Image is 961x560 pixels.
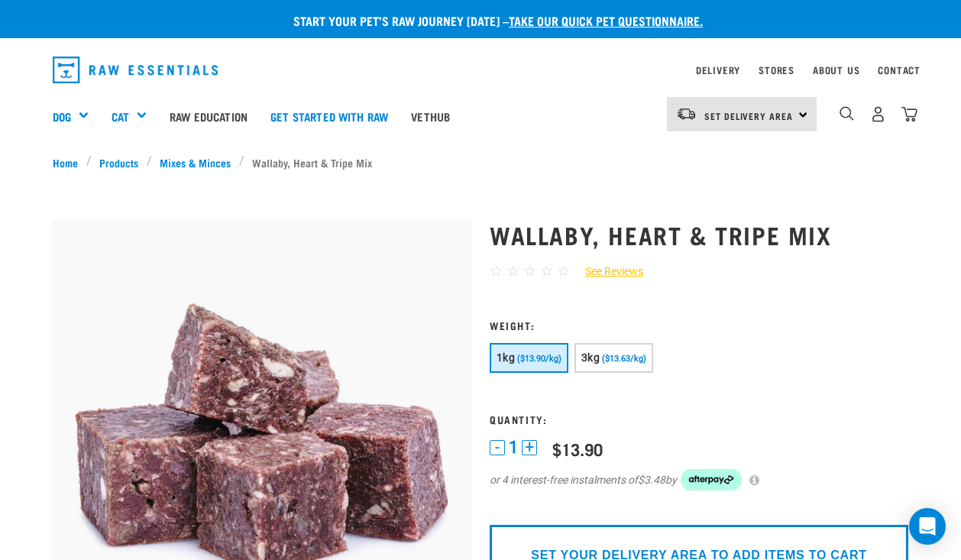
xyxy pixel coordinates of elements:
span: ($13.63/kg) [602,354,646,364]
a: Products [92,154,147,170]
a: Contact [878,67,921,73]
span: 3kg [581,351,600,364]
a: About Us [813,67,859,73]
a: Get started with Raw [259,86,400,147]
img: home-icon@2x.png [901,106,917,122]
span: ☆ [557,262,570,280]
span: ☆ [523,262,536,280]
span: ($13.90/kg) [517,354,561,364]
span: Set Delivery Area [704,113,793,118]
span: $3.48 [638,472,665,488]
a: take our quick pet questionnaire. [509,17,703,24]
h1: Wallaby, Heart & Tripe Mix [490,221,908,248]
img: Afterpay [681,469,742,490]
a: Cat [112,108,129,125]
span: ☆ [506,262,519,280]
nav: breadcrumbs [53,154,908,170]
img: Raw Essentials Logo [53,57,218,83]
button: + [522,440,537,455]
nav: dropdown navigation [40,50,921,89]
button: 1kg ($13.90/kg) [490,343,568,373]
a: Mixes & Minces [152,154,239,170]
div: $13.90 [552,439,603,458]
span: 1 [509,439,518,455]
a: Delivery [696,67,740,73]
span: 1kg [497,351,515,364]
button: - [490,440,505,455]
span: ☆ [540,262,553,280]
h3: Weight: [490,319,908,331]
button: 3kg ($13.63/kg) [574,343,653,373]
a: Vethub [400,86,461,147]
span: ☆ [490,262,503,280]
div: Open Intercom Messenger [909,508,946,545]
img: van-moving.png [676,107,697,121]
img: user.png [870,106,886,122]
img: home-icon-1@2x.png [840,106,854,121]
div: or 4 interest-free instalments of by [490,469,908,490]
a: Dog [53,108,71,125]
h3: Quantity: [490,413,908,425]
a: Stores [759,67,794,73]
a: Raw Education [158,86,259,147]
a: See Reviews [570,264,643,280]
a: Home [53,154,86,170]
